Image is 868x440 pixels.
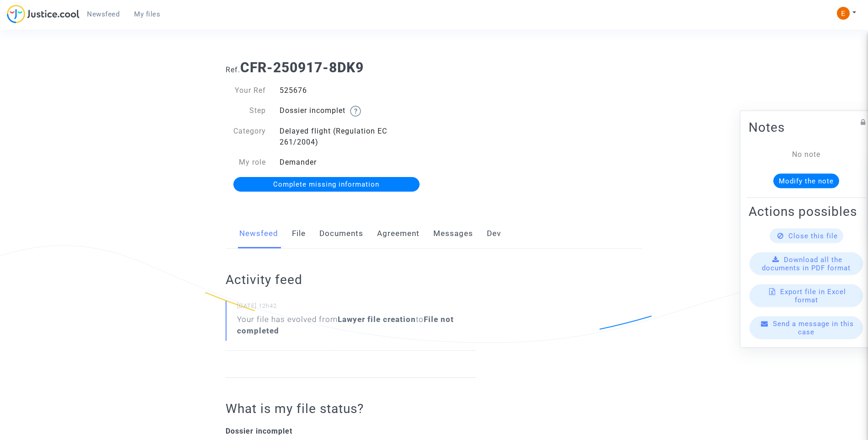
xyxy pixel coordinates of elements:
[749,119,864,135] h2: Notes
[226,272,476,288] h2: Activity feed
[762,256,851,272] span: Download all the documents in PDF format
[780,288,846,304] span: Export file in Excel format
[273,157,434,168] div: Demander
[237,302,476,314] small: [DATE] 12h42
[487,219,501,249] a: Dev
[292,219,306,249] a: File
[226,401,476,417] h2: What is my file status?
[273,180,379,188] span: Complete missing information
[773,320,854,336] span: Send a message in this case
[273,126,434,148] div: Delayed flight (Regulation EC 261/2004)
[749,204,864,220] h2: Actions possibles
[219,157,273,168] div: My role
[7,5,80,23] img: jc-logo.svg
[127,7,167,21] a: My files
[837,7,850,20] img: ACg8ocIeiFvHKe4dA5oeRFd_CiCnuxWUEc1A2wYhRJE3TTWt=s96-c
[338,315,416,324] b: Lawyer file creation
[219,126,273,148] div: Category
[273,105,434,117] div: Dossier incomplet
[273,85,434,96] div: 525676
[240,59,364,75] b: CFR-250917-8DK9
[319,219,363,249] a: Documents
[788,232,838,240] span: Close this file
[237,314,476,337] div: Your file has evolved from to
[134,10,160,18] span: My files
[239,219,278,249] a: Newsfeed
[87,10,119,18] span: Newsfeed
[237,315,454,335] b: File not completed
[773,174,839,188] button: Modify the note
[219,85,273,96] div: Your Ref
[433,219,473,249] a: Messages
[350,106,361,117] img: help.svg
[226,65,240,74] span: Ref.
[226,426,476,437] div: Dossier incomplet
[377,219,420,249] a: Agreement
[762,149,850,160] div: No note
[219,105,273,117] div: Step
[80,7,127,21] a: Newsfeed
